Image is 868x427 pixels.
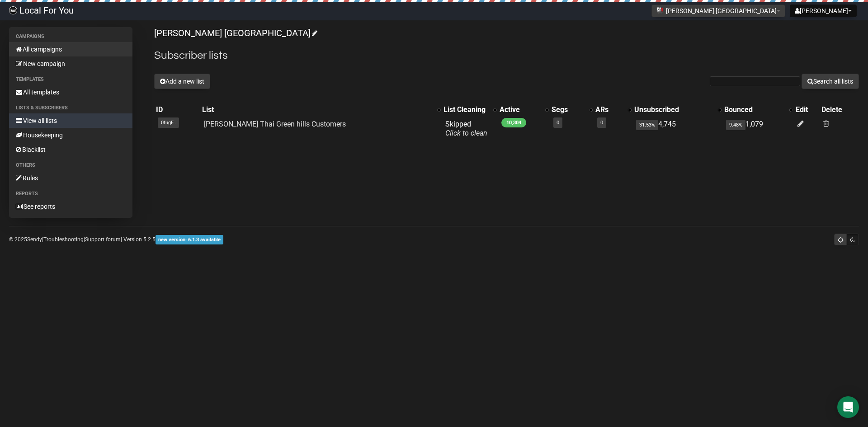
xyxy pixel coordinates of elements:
[821,105,857,114] div: Delete
[790,5,857,17] button: [PERSON_NAME]
[9,188,132,199] li: Reports
[445,120,487,137] span: Skipped
[9,160,132,171] li: Others
[595,105,623,114] div: ARs
[724,105,785,114] div: Bounced
[156,235,223,244] span: new version: 6.1.3 available
[9,74,132,85] li: Templates
[9,56,132,71] a: New campaign
[632,116,722,141] td: 4,745
[634,105,713,114] div: Unsubscribed
[154,103,200,116] th: ID: No sort applied, sorting is disabled
[820,103,859,116] th: Delete: No sort applied, sorting is disabled
[200,103,442,116] th: List: No sort applied, activate to apply an ascending sort
[796,105,818,114] div: Edit
[722,116,794,141] td: 1,079
[550,103,594,116] th: Segs: No sort applied, activate to apply an ascending sort
[636,120,658,130] span: 31.53%
[9,6,17,14] img: d61d2441668da63f2d83084b75c85b29
[443,105,489,114] div: List Cleaning
[154,74,210,89] button: Add a new list
[202,105,433,114] div: List
[9,42,132,56] a: All campaigns
[500,105,541,114] div: Active
[9,199,132,214] a: See reports
[802,74,859,89] button: Search all lists
[651,5,785,17] button: [PERSON_NAME] [GEOGRAPHIC_DATA]
[9,85,132,99] a: All templates
[722,103,794,116] th: Bounced: No sort applied, activate to apply an ascending sort
[9,235,223,244] p: © 2025 | | | Version 5.2.5
[445,129,487,137] a: Click to clean
[837,396,859,418] div: Open Intercom Messenger
[656,7,664,14] img: 45.png
[158,117,179,128] span: 0fugF..
[154,47,859,64] h2: Subscriber lists
[9,142,132,157] a: Blacklist
[85,236,121,243] a: Support forum
[27,236,42,243] a: Sendy
[9,128,132,142] a: Housekeeping
[156,105,198,114] div: ID
[498,103,550,116] th: Active: No sort applied, activate to apply an ascending sort
[632,103,722,116] th: Unsubscribed: No sort applied, activate to apply an ascending sort
[557,120,559,126] a: 0
[726,120,745,130] span: 9.48%
[794,103,820,116] th: Edit: No sort applied, sorting is disabled
[43,236,84,243] a: Troubleshooting
[442,103,498,116] th: List Cleaning: No sort applied, activate to apply an ascending sort
[204,120,346,128] a: [PERSON_NAME] Thai Green hills Customers
[594,103,632,116] th: ARs: No sort applied, activate to apply an ascending sort
[9,171,132,185] a: Rules
[9,103,132,113] li: Lists & subscribers
[9,113,132,128] a: View all lists
[9,31,132,42] li: Campaigns
[501,118,526,127] span: 10,304
[600,120,603,126] a: 0
[154,28,316,38] a: [PERSON_NAME] [GEOGRAPHIC_DATA]
[156,236,223,243] a: new version: 6.1.3 available
[552,105,585,114] div: Segs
